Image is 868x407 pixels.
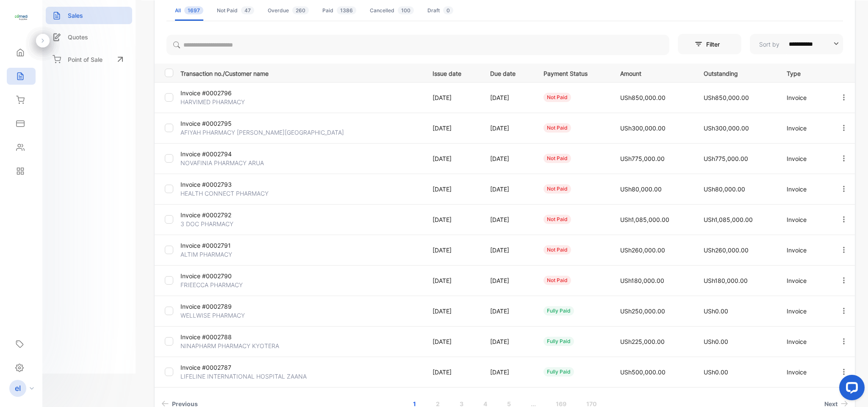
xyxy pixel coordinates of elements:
div: Paid [322,7,356,14]
p: [DATE] [433,185,473,194]
a: Quotes [46,28,132,46]
p: Transaction no./Customer name [180,67,422,78]
p: [DATE] [490,307,526,316]
p: [DATE] [433,124,473,133]
div: fully paid [544,337,574,346]
p: Point of Sale [68,55,103,64]
p: [DATE] [490,124,526,133]
p: Invoice [787,185,822,194]
img: logo [15,11,28,24]
span: USh260,000.00 [620,246,665,254]
p: Invoice [787,276,822,285]
p: Invoice #0002792 [180,210,261,219]
a: Sales [46,7,132,24]
span: USh850,000.00 [704,94,749,101]
p: Invoice [787,368,822,377]
span: USh0.00 [704,307,728,315]
div: All [175,7,203,14]
p: Invoice #0002789 [180,302,261,311]
p: Issue date [433,67,473,78]
div: not paid [544,123,571,133]
span: USh80,000.00 [704,186,745,193]
span: USh1,085,000.00 [620,216,669,223]
p: Invoice #0002790 [180,271,261,280]
p: Invoice [787,246,822,255]
span: USh180,000.00 [704,277,748,284]
div: fully paid [544,306,574,316]
div: not paid [544,154,571,163]
p: [DATE] [433,154,473,163]
p: [DATE] [490,154,526,163]
iframe: LiveChat chat widget [832,371,868,407]
div: not paid [544,215,571,224]
p: Invoice #0002793 [180,180,261,189]
span: USh500,000.00 [620,368,666,376]
p: Outstanding [704,67,769,78]
p: Invoice #0002796 [180,89,261,97]
p: Quotes [68,33,88,42]
p: [DATE] [433,337,473,346]
p: Invoice [787,93,822,102]
p: Type [787,67,822,78]
p: Payment Status [544,67,603,78]
p: Invoice [787,124,822,133]
span: USh300,000.00 [620,125,666,132]
p: [DATE] [433,368,473,377]
p: [DATE] [433,307,473,316]
p: Due date [490,67,526,78]
div: fully paid [544,367,574,377]
p: Invoice #0002794 [180,150,261,158]
p: Sales [68,11,83,20]
div: Draft [427,7,453,14]
p: [DATE] [490,185,526,194]
p: Invoice [787,307,822,316]
p: WELLWISE PHARMACY [180,311,261,320]
div: not paid [544,184,571,194]
p: Amount [620,67,686,78]
p: Invoice #0002795 [180,119,261,128]
span: USh300,000.00 [704,125,749,132]
p: Invoice #0002791 [180,241,261,250]
div: not paid [544,245,571,255]
span: 47 [241,6,254,14]
p: HEALTH CONNECT PHARMACY [180,189,269,198]
p: AFIYAH PHARMACY [PERSON_NAME][GEOGRAPHIC_DATA] [180,128,344,137]
p: [DATE] [433,215,473,224]
span: USh250,000.00 [620,307,665,315]
p: Invoice #0002788 [180,332,261,341]
span: 1697 [184,6,203,14]
p: el [15,383,21,394]
p: NOVAFINIA PHARMACY ARUA [180,158,264,167]
span: USh80,000.00 [620,186,662,193]
a: Point of Sale [46,50,132,69]
p: [DATE] [490,246,526,255]
button: Sort by [750,34,843,54]
p: [DATE] [433,93,473,102]
p: HARVIMED PHARMACY [180,97,261,106]
p: Invoice [787,337,822,346]
p: [DATE] [490,337,526,346]
p: Invoice #0002787 [180,363,261,372]
span: USh775,000.00 [620,155,665,162]
div: Overdue [268,7,309,14]
div: not paid [544,93,571,102]
p: LIFELINE INTERNATIONAL HOSPITAL ZAANA [180,372,307,381]
span: USh180,000.00 [620,277,664,284]
div: Cancelled [370,7,414,14]
span: USh225,000.00 [620,338,665,345]
p: [DATE] [490,368,526,377]
p: 3 DOC PHARMACY [180,219,261,228]
p: Sort by [759,40,779,49]
p: [DATE] [433,276,473,285]
span: 260 [292,6,309,14]
p: Invoice [787,215,822,224]
span: USh775,000.00 [704,155,748,162]
p: Invoice [787,154,822,163]
span: 0 [443,6,453,14]
p: NINAPHARM PHARMACY KYOTERA [180,341,279,350]
p: FRIEECCA PHARMACY [180,280,261,289]
p: [DATE] [490,93,526,102]
p: ALTIM PHARMACY [180,250,261,259]
p: [DATE] [490,215,526,224]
